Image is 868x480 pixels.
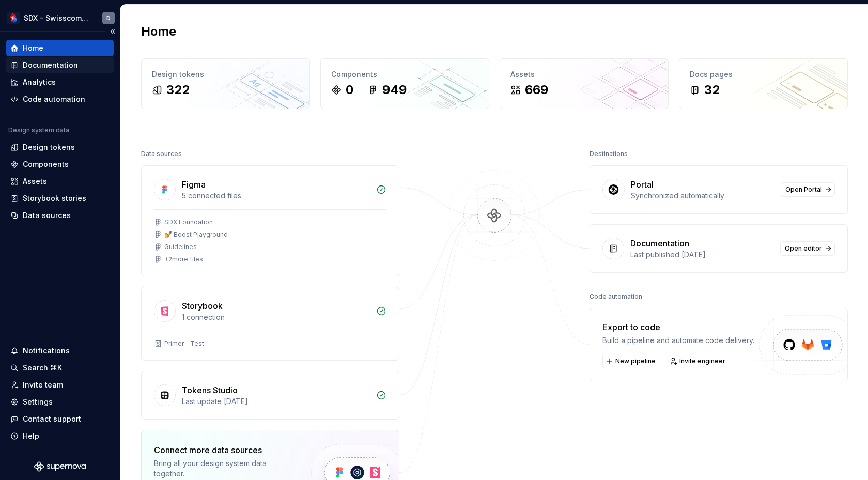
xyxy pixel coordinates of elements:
a: Components0949 [320,58,489,109]
button: SDX - Swisscom Digital ExperienceD [2,7,118,29]
div: Analytics [23,77,56,87]
div: Components [23,159,69,169]
a: Data sources [6,207,114,224]
div: SDX - Swisscom Digital Experience [24,13,90,23]
a: Assets669 [500,58,669,109]
a: Storybook stories [6,190,114,207]
div: Connect more data sources [154,444,293,456]
div: + 2 more files [164,255,203,264]
a: Open editor [780,241,835,256]
div: 669 [525,82,548,98]
a: Documentation [6,57,114,73]
button: Notifications [6,343,114,359]
div: Last published [DATE] [630,250,774,260]
a: Tokens StudioLast update [DATE] [141,371,399,420]
a: Docs pages32 [679,58,848,109]
div: Components [331,69,478,80]
div: Invite team [23,380,63,390]
div: Export to code [602,321,754,333]
div: Home [23,43,43,53]
a: Open Portal [781,182,835,197]
div: SDX Foundation [164,218,213,226]
div: Settings [23,397,53,407]
div: Storybook stories [23,193,86,204]
div: Search ⌘K [23,363,62,373]
div: 322 [166,82,190,98]
button: Collapse sidebar [105,24,120,39]
div: Tokens Studio [182,384,238,396]
div: Documentation [630,237,689,250]
div: Last update [DATE] [182,396,370,407]
div: Destinations [590,147,628,161]
div: Portal [631,178,654,191]
div: Design tokens [152,69,299,80]
a: Storybook1 connectionPrimer - Test [141,287,399,361]
div: Notifications [23,346,70,356]
div: Build a pipeline and automate code delivery. [602,335,754,346]
div: Assets [510,69,658,80]
h2: Home [141,23,176,40]
a: Settings [6,394,114,410]
button: Help [6,428,114,444]
a: Invite engineer [667,354,730,368]
svg: Supernova Logo [34,461,86,472]
div: Primer - Test [164,339,204,348]
a: Components [6,156,114,173]
div: Bring all your design system data together. [154,458,293,479]
a: Design tokens [6,139,114,156]
div: Assets [23,176,47,187]
a: Code automation [6,91,114,107]
div: Design tokens [23,142,75,152]
div: 32 [704,82,720,98]
a: Analytics [6,74,114,90]
a: Home [6,40,114,56]
button: Contact support [6,411,114,427]
button: New pipeline [602,354,660,368]
div: Data sources [141,147,182,161]
div: Code automation [590,289,642,304]
div: 💅 Boost Playground [164,230,228,239]
div: 0 [346,82,353,98]
span: Invite engineer [679,357,725,365]
a: Design tokens322 [141,58,310,109]
span: Open Portal [785,185,822,194]
div: Docs pages [690,69,837,80]
div: Design system data [8,126,69,134]
a: Invite team [6,377,114,393]
div: Contact support [23,414,81,424]
div: Help [23,431,39,441]
a: Figma5 connected filesSDX Foundation💅 Boost PlaygroundGuidelines+2more files [141,165,399,276]
div: Documentation [23,60,78,70]
div: Guidelines [164,243,197,251]
span: Open editor [785,244,822,253]
span: New pipeline [615,357,656,365]
div: D [106,14,111,22]
div: 1 connection [182,312,370,322]
div: 5 connected files [182,191,370,201]
img: fc0ed557-73b3-4f8f-bd58-0c7fdd7a87c5.png [7,12,20,24]
div: Figma [182,178,206,191]
div: Storybook [182,300,223,312]
div: Code automation [23,94,85,104]
button: Search ⌘K [6,360,114,376]
div: 949 [382,82,407,98]
a: Assets [6,173,114,190]
div: Data sources [23,210,71,221]
div: Synchronized automatically [631,191,774,201]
